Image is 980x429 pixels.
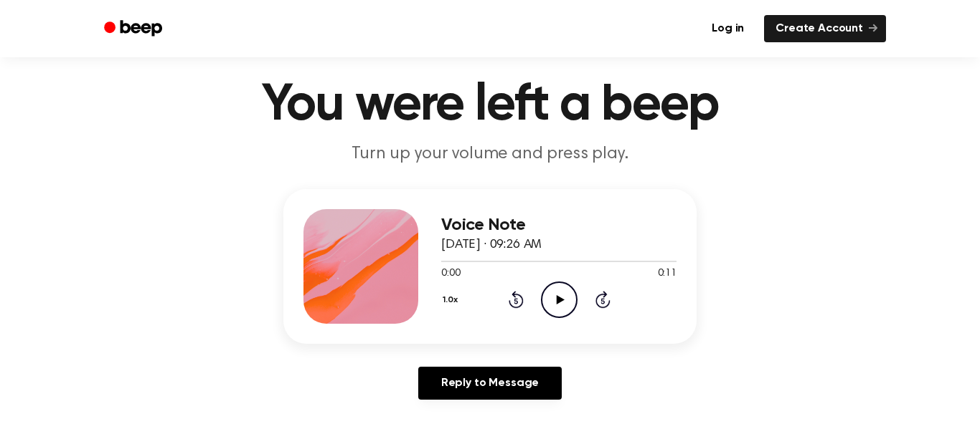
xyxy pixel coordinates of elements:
[441,288,463,312] button: 1.0x
[441,266,460,281] span: 0:00
[658,266,677,281] span: 0:11
[700,15,755,42] a: Log in
[441,238,542,251] span: [DATE] · 09:26 AM
[94,15,175,43] a: Beep
[123,79,857,131] h1: You were left a beep
[418,367,562,400] a: Reply to Message
[441,216,677,235] h3: Voice Note
[764,15,886,42] a: Create Account
[215,143,765,166] p: Turn up your volume and press play.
